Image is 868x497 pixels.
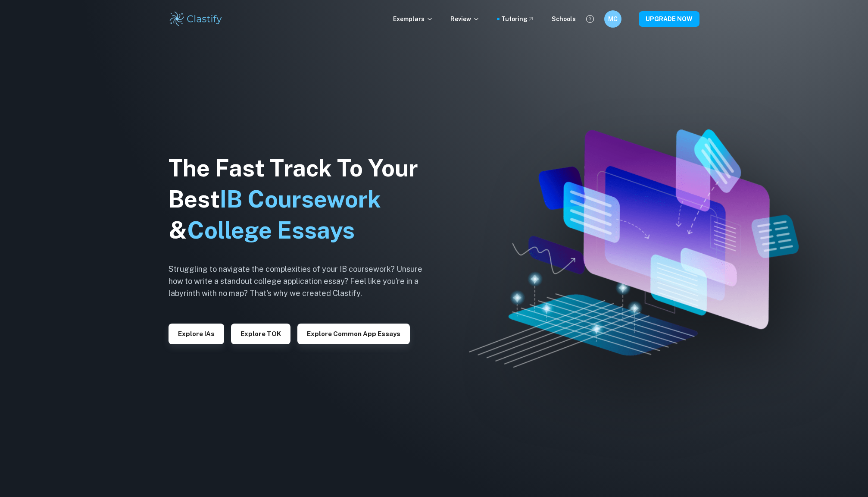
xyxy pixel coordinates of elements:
[552,14,576,24] a: Schools
[639,11,699,27] button: UPGRADE NOW
[169,324,224,344] button: Explore IAs
[169,263,436,299] h6: Struggling to navigate the complexities of your IB coursework? Unsure how to write a standout col...
[169,10,223,28] img: Clastify logo
[450,14,480,24] p: Review
[220,186,381,213] span: IB Coursework
[169,329,224,337] a: Explore IAs
[583,12,597,26] button: Help and Feedback
[231,329,290,337] a: Explore TOK
[608,14,618,24] h6: MC
[297,324,410,344] button: Explore Common App essays
[187,217,355,244] span: College Essays
[169,153,436,246] h1: The Fast Track To Your Best &
[501,14,534,24] a: Tutoring
[297,329,410,337] a: Explore Common App essays
[393,14,433,24] p: Exemplars
[604,10,621,28] button: MC
[469,129,799,368] img: Clastify hero
[231,324,290,344] button: Explore TOK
